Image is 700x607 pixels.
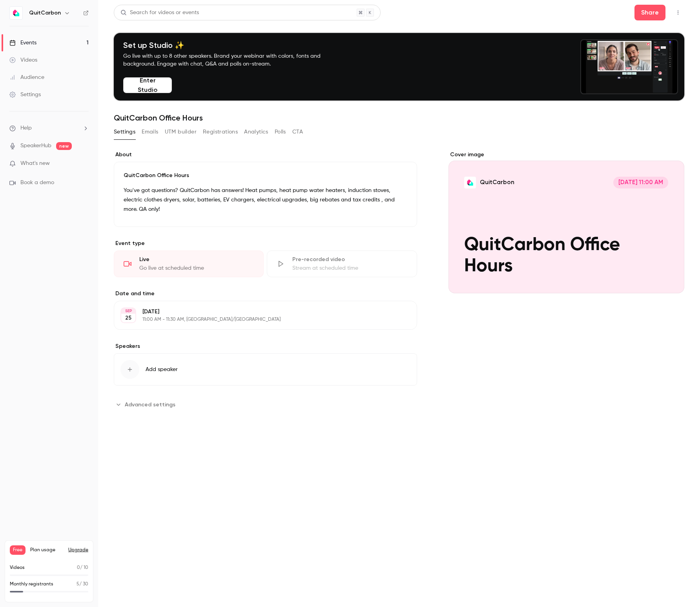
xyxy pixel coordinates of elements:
span: new [56,142,72,150]
img: QuitCarbon [10,7,22,19]
button: Polls [275,126,286,138]
p: [DATE] [142,308,376,316]
p: / 30 [77,581,88,588]
button: Registrations [203,126,238,138]
p: Videos [10,564,25,571]
span: Advanced settings [125,400,175,409]
a: SpeakerHub [20,142,51,150]
div: Live [139,256,254,263]
iframe: Noticeable Trigger [79,160,89,167]
h4: Set up Studio ✨ [123,40,339,50]
div: Audience [9,73,44,81]
span: What's new [20,159,50,168]
p: Event type [114,240,417,247]
h1: QuitCarbon Office Hours [114,113,684,122]
span: 0 [77,565,80,570]
p: QuitCarbon Office Hours [124,172,407,179]
button: Emails [142,126,158,138]
div: Videos [9,56,37,64]
div: Settings [9,91,41,99]
span: Book a demo [20,179,54,187]
div: Pre-recorded video [292,256,407,263]
button: Share [634,5,665,20]
label: Speakers [114,342,417,350]
p: Go live with up to 8 other speakers. Brand your webinar with colors, fonts and background. Engage... [123,52,339,68]
button: Enter Studio [123,77,172,93]
p: Monthly registrants [10,581,53,588]
div: Search for videos or events [120,9,199,17]
p: 11:00 AM - 11:30 AM, [GEOGRAPHIC_DATA]/[GEOGRAPHIC_DATA] [142,316,376,323]
button: Advanced settings [114,398,180,411]
div: Stream at scheduled time [292,264,407,272]
section: Cover image [448,151,684,293]
label: About [114,151,417,159]
span: Add speaker [146,366,178,373]
label: Cover image [448,151,684,159]
span: Plan usage [30,547,64,553]
h6: QuitCarbon [29,9,61,17]
span: Free [10,545,26,555]
p: / 10 [77,564,88,571]
button: CTA [292,126,303,138]
button: Upgrade [68,547,88,553]
button: Add speaker [114,353,417,386]
li: help-dropdown-opener [9,124,89,132]
div: Events [9,39,36,47]
div: Go live at scheduled time [139,264,254,272]
button: Settings [114,126,135,138]
section: Advanced settings [114,398,417,411]
div: Pre-recorded videoStream at scheduled time [267,250,417,277]
p: 25 [125,314,131,322]
span: Help [20,124,32,132]
button: Analytics [244,126,268,138]
p: You've got questions? QuitCarbon has answers! Heat pumps, heat pump water heaters, induction stov... [124,186,407,214]
label: Date and time [114,290,417,298]
button: UTM builder [165,126,197,138]
span: 5 [77,582,79,587]
div: LiveGo live at scheduled time [114,250,264,277]
div: SEP [121,308,135,314]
